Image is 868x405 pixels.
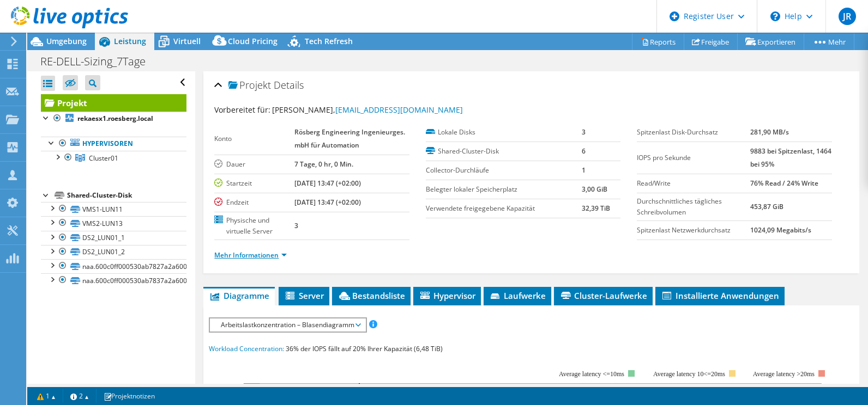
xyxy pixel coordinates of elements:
b: [DATE] 13:47 (+02:00) [294,179,361,188]
a: DS2_LUN01_2 [41,245,186,259]
a: 2 [63,389,97,403]
span: JR [839,8,856,25]
span: 36% der IOPS fällt auf 20% Ihrer Kapazität (6,48 TiB) [286,344,443,353]
a: naa.600c0ff000530ab7827a2a6001000000 [41,259,186,273]
span: Details [274,78,304,91]
a: [EMAIL_ADDRESS][DOMAIN_NAME] [335,105,463,115]
span: Installierte Anwendungen [661,290,779,301]
a: 1 [29,389,63,403]
b: 9883 bei Spitzenlast, 1464 bei 95% [750,146,831,169]
b: 32,39 TiB [582,204,610,213]
a: Reports [632,33,684,50]
b: 3,00 GiB [582,185,607,194]
span: [PERSON_NAME], [272,105,463,115]
label: Shared-Cluster-Disk [426,146,582,157]
label: Konto [214,133,294,144]
b: rekaesx1.roesberg.local [77,114,153,123]
a: Hypervisoren [41,137,186,151]
div: Shared-Cluster-Disk [67,189,186,202]
h1: RE-DELL-Sizing_7Tage [35,56,162,67]
label: Endzeit [214,197,294,208]
b: 1 [582,165,586,175]
svg: \n [770,11,780,21]
text: Average latency >20ms [753,370,815,378]
b: 1024,09 Megabits/s [750,225,811,235]
label: Spitzenlast Netzwerkdurchsatz [637,225,750,236]
b: 281,90 MB/s [750,127,789,137]
span: Leistung [114,36,146,46]
span: Server [284,290,324,301]
span: Projekt [228,80,271,91]
label: Dauer [214,159,294,170]
b: [DATE] 13:47 (+02:00) [294,198,361,207]
b: Rösberg Engineering Ingenieurges. mbH für Automation [294,127,405,150]
span: Diagramme [209,290,269,301]
label: Physische und virtuelle Server [214,215,294,237]
a: VMS1-LUN11 [41,202,186,216]
label: Belegter lokaler Speicherplatz [426,184,582,195]
a: Mehr [804,33,854,50]
a: Freigabe [684,33,738,50]
a: Mehr Informationen [214,250,287,260]
span: Umgebung [46,36,87,46]
span: Virtuell [173,36,201,46]
label: Durchschnittliches tägliches Schreibvolumen [637,196,750,218]
label: Lokale Disks [426,127,582,138]
a: rekaesx1.roesberg.local [41,112,186,126]
a: VMS2-LUN13 [41,216,186,230]
label: Vorbereitet für: [214,105,270,115]
b: 7 Tage, 0 hr, 0 Min. [294,159,353,169]
label: Collector-Durchläufe [426,165,582,176]
span: Tech Refresh [305,36,353,46]
a: DS2_LUN01_1 [41,231,186,245]
span: Hypervisor [419,290,475,301]
b: 453,87 GiB [750,202,783,211]
span: Laufwerke [489,290,546,301]
label: Spitzenlast Disk-Durchsatz [637,127,750,138]
a: Exportieren [737,33,804,50]
span: Bestandsliste [337,290,405,301]
span: Arbeitslastkonzentration – Blasendiagramm [215,318,360,332]
a: Projektnotizen [96,389,162,403]
span: Cloud Pricing [228,36,278,46]
label: Read/Write [637,178,750,189]
label: IOPS pro Sekunde [637,152,750,163]
label: Verwendete freigegebene Kapazität [426,203,582,214]
b: 3 [582,127,586,137]
a: naa.600c0ff000530ab7837a2a6001000000 [41,273,186,287]
span: Cluster01 [89,154,118,163]
tspan: Average latency 10<=20ms [653,370,725,378]
span: Cluster-Laufwerke [559,290,647,301]
span: Workload Concentration: [209,344,284,353]
b: 3 [294,221,298,230]
b: 76% Read / 24% Write [750,179,818,188]
tspan: Average latency <=10ms [559,370,624,378]
a: Projekt [41,94,186,112]
a: Cluster01 [41,151,186,165]
label: Startzeit [214,178,294,189]
b: 6 [582,146,586,156]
